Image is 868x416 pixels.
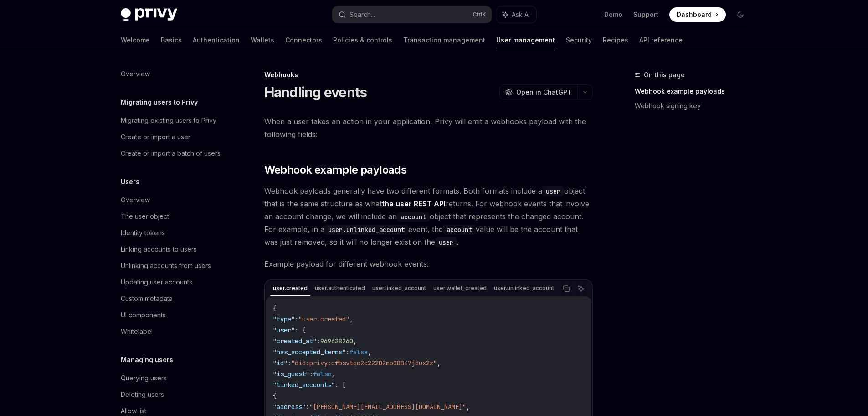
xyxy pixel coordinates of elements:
button: Toggle dark mode [733,7,748,22]
span: "user.created" [298,315,349,323]
span: On this page [644,69,685,80]
a: Whitelabel [113,323,230,340]
div: Create or import a batch of users [121,148,221,159]
span: : [309,370,313,378]
span: "has_accepted_terms" [273,348,346,356]
a: Unlinking accounts from users [113,258,230,274]
span: , [437,359,441,367]
div: Create or import a user [121,132,190,142]
a: Identity tokens [113,225,230,241]
a: Webhook example payloads [635,84,755,99]
div: Migrating existing users to Privy [121,115,216,126]
code: account [397,212,430,222]
span: , [349,315,353,323]
a: Overview [113,66,230,82]
div: Linking accounts to users [121,244,197,255]
span: Ctrl K [473,11,486,18]
a: Linking accounts to users [113,241,230,258]
a: Support [633,10,658,19]
span: { [273,392,277,400]
div: Search... [349,9,375,20]
h5: Migrating users to Privy [121,97,198,108]
span: , [466,403,470,411]
img: dark logo [121,8,177,21]
span: When a user takes an action in your application, Privy will emit a webhooks payload with the foll... [264,115,593,141]
span: Webhook example payloads [264,163,407,177]
span: , [331,370,335,378]
div: The user object [121,211,169,222]
a: Create or import a user [113,129,230,145]
a: Policies & controls [333,29,392,51]
span: Example payload for different webhook events: [264,258,593,270]
a: Security [566,29,592,51]
span: : [ [335,381,346,389]
a: Dashboard [669,7,726,22]
button: Search...CtrlK [332,6,492,23]
span: : [317,337,320,345]
span: false [349,348,368,356]
button: Ask AI [575,283,587,295]
h5: Managing users [121,354,173,365]
a: Wallets [251,29,274,51]
div: Identity tokens [121,227,165,238]
div: Overview [121,195,150,205]
span: : [306,403,309,411]
a: The user object [113,208,230,225]
a: Overview [113,192,230,208]
a: Transaction management [403,29,485,51]
span: "user" [273,326,295,334]
span: Open in ChatGPT [516,88,572,97]
a: Updating user accounts [113,274,230,290]
span: "is_guest" [273,370,309,378]
span: false [313,370,331,378]
span: 969628260 [320,337,353,345]
div: Updating user accounts [121,277,192,288]
h5: Users [121,176,139,187]
a: Demo [604,10,622,19]
div: Webhooks [264,70,593,79]
span: "did:privy:cfbsvtqo2c22202mo08847jdux2z" [291,359,437,367]
div: Custom metadata [121,293,173,304]
span: "created_at" [273,337,317,345]
a: API reference [639,29,683,51]
div: user.created [270,283,310,294]
span: , [368,348,371,356]
div: Querying users [121,373,167,384]
div: user.wallet_created [431,283,489,294]
h1: Handling events [264,84,367,100]
code: user [542,186,564,196]
a: Querying users [113,370,230,386]
button: Ask AI [496,6,536,23]
div: user.unlinked_account [491,283,557,294]
span: Webhook payloads generally have two different formats. Both formats include a object that is the ... [264,184,593,248]
a: Recipes [603,29,628,51]
span: "id" [273,359,288,367]
span: "address" [273,403,306,411]
span: { [273,304,277,312]
a: the user REST API [382,199,446,209]
div: Unlinking accounts from users [121,260,211,271]
div: user.linked_account [370,283,429,294]
span: , [353,337,357,345]
a: Migrating existing users to Privy [113,112,230,129]
span: Ask AI [512,10,530,19]
a: Basics [161,29,182,51]
a: Connectors [285,29,322,51]
a: Create or import a batch of users [113,145,230,162]
div: Overview [121,68,150,79]
a: Custom metadata [113,290,230,307]
div: Deleting users [121,389,164,400]
span: : [288,359,291,367]
div: user.authenticated [312,283,368,294]
span: Dashboard [677,10,712,19]
span: "[PERSON_NAME][EMAIL_ADDRESS][DOMAIN_NAME]" [309,403,466,411]
button: Copy the contents from the code block [560,283,572,295]
span: : [346,348,349,356]
code: account [443,225,476,235]
span: "linked_accounts" [273,381,335,389]
a: User management [496,29,555,51]
a: Deleting users [113,386,230,403]
a: UI components [113,307,230,323]
a: Welcome [121,29,150,51]
span: : { [295,326,306,334]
